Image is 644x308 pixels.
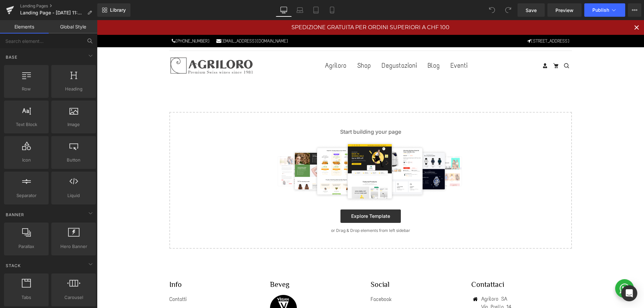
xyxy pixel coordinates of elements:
a: [EMAIL_ADDRESS][DOMAIN_NAME] [119,16,191,25]
img: Agriloro SA [72,36,156,55]
a: Shop [255,36,279,55]
span: Library [110,7,126,13]
a: Global Style [49,20,97,34]
span: Text Block [6,121,47,128]
div: Open Intercom Messenger [621,285,637,301]
a: Desktop [276,3,292,17]
p: or Drag & Drop elements from left sidebar [83,208,464,213]
h5: Info [72,259,148,270]
a: Preview [547,3,582,17]
a: Agriloro [223,36,255,55]
span: Separator [6,192,47,199]
a: Blog [326,36,348,55]
span: Row [6,85,47,93]
a: New Library [97,3,130,17]
a: Rivenditori [72,287,95,295]
span: Tabs [6,294,47,301]
a: Carrello [454,41,464,51]
a: Landing Pages [20,3,97,9]
button: Undo [485,3,499,17]
span: SPEDIZIONE GRATUITA PER ORDINI SUPERIORI A CHF 100 [195,4,353,10]
span: Stack [5,262,21,269]
span: Banner [5,211,25,218]
span: Publish [592,7,609,13]
p: Start building your page [83,108,464,116]
h5: Social [274,259,349,270]
span: Preview [555,7,574,14]
span: Heading [53,85,94,93]
span: Carousel [53,294,94,301]
a: [STREET_ADDRESS] [430,16,473,25]
h5: Beveg [173,259,249,270]
a: Contatti [72,275,90,283]
a: Degustazioni [280,36,325,55]
a: Accedi [443,41,453,51]
a: Instagram [274,287,295,295]
a: Close [536,3,544,11]
a: Laptop [292,3,308,17]
span: Liquid [53,192,94,199]
a: Facebook [274,275,295,283]
span: Base [5,54,18,60]
h5: Contattaci [374,259,450,270]
button: Redo [501,3,515,17]
span: Parallax [6,243,47,250]
span: Hero Banner [53,243,94,250]
span: Image [53,121,94,128]
a: Cerca [465,41,475,51]
a: [PHONE_NUMBER] [75,16,113,25]
span: Landing Page - [DATE] 11:45:43 [20,10,85,15]
span: Icon [6,157,47,164]
span: Button [53,157,94,164]
span: Save [526,7,537,14]
a: Eventi [348,36,376,55]
a: Mobile [324,3,340,17]
a: Explore Template [244,189,304,203]
a: Tablet [308,3,324,17]
button: Publish [584,3,625,17]
button: More [628,3,641,17]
